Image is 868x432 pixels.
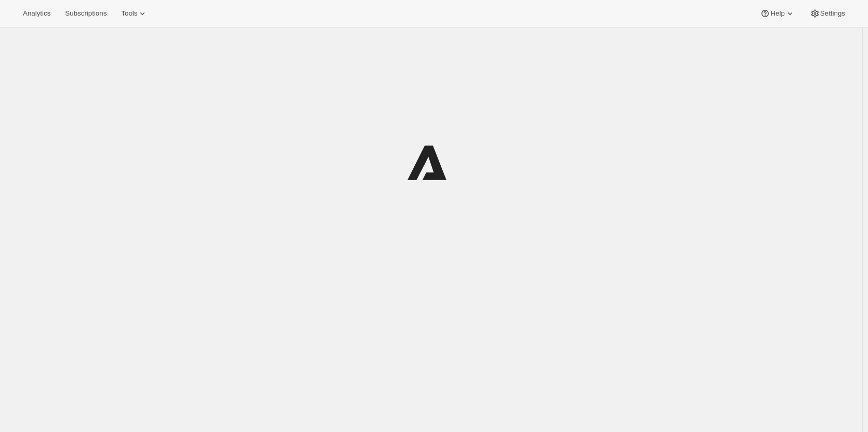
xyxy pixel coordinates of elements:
span: Settings [820,9,845,18]
button: Help [754,6,801,21]
button: Tools [115,6,154,21]
button: Analytics [17,6,57,21]
button: Settings [804,6,851,21]
button: Subscriptions [59,6,113,21]
span: Subscriptions [65,9,107,18]
span: Tools [121,9,137,18]
span: Analytics [23,9,50,18]
span: Help [770,9,784,18]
